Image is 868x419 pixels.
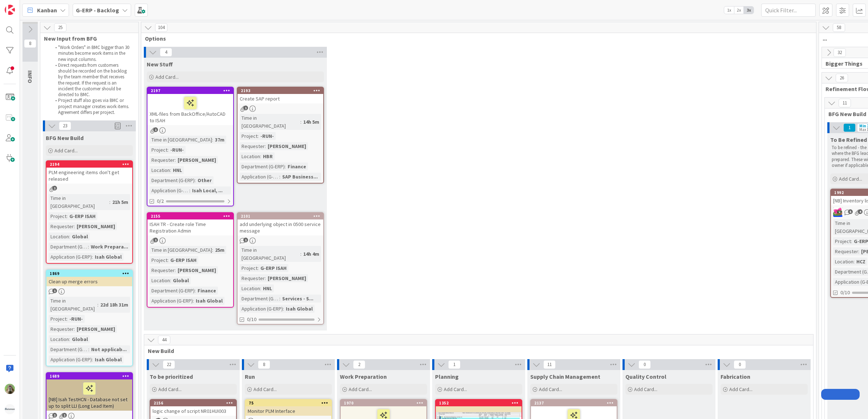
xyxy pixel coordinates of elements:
[147,61,173,68] span: New Stuff
[88,243,89,251] span: :
[241,214,323,219] div: 2101
[279,173,280,181] span: :
[98,301,130,309] div: 22d 18h 31m
[851,237,852,245] span: :
[240,132,257,140] div: Project
[444,386,467,393] span: Add Card...
[286,163,308,171] div: Finance
[240,114,300,130] div: Time in [GEOGRAPHIC_DATA]
[150,256,167,264] div: Project
[68,315,85,323] div: -RUN-
[24,39,36,48] span: 8
[253,386,277,393] span: Add Card...
[240,163,285,171] div: Department (G-ERP)
[88,345,89,353] span: :
[246,406,331,416] div: Monitor PLM Interface
[189,186,190,194] span: :
[167,256,169,264] span: :
[839,176,862,182] span: Add Card...
[833,237,851,245] div: Project
[163,360,175,369] span: 22
[27,70,34,83] span: INFO
[833,247,858,255] div: Requester
[49,297,97,313] div: Time in [GEOGRAPHIC_DATA]
[154,400,236,406] div: 2156
[833,48,846,57] span: 32
[50,162,132,167] div: 2194
[160,48,172,57] span: 4
[75,222,117,230] div: [PERSON_NAME]
[74,222,75,230] span: :
[839,99,851,107] span: 11
[150,400,236,406] div: 2156
[147,213,233,235] div: 2155ISAH TR - Create role Time Registration Admin
[151,88,233,93] div: 2197
[5,384,15,394] img: TT
[49,243,88,251] div: Department (G-ERP)
[259,132,276,140] div: -RUN-
[238,94,323,103] div: Create SAP report
[54,23,66,32] span: 25
[153,127,158,132] span: 1
[247,316,256,323] span: 0/10
[729,386,753,393] span: Add Card...
[5,404,15,414] img: avatar
[150,297,193,305] div: Application (G-ERP)
[70,335,90,343] div: Global
[147,87,233,125] div: 2197XML-files from BackOffice/AutoCAD to ISAH
[259,264,288,272] div: G-ERP ISAH
[147,94,233,125] div: XML-files from BackOffice/AutoCAD to ISAH
[194,297,224,305] div: Isah Global
[150,287,195,295] div: Department (G-ERP)
[341,400,426,406] div: 1970
[858,247,859,255] span: :
[46,373,132,379] div: 1689
[171,166,184,174] div: HNL
[69,335,70,343] span: :
[238,87,323,94] div: 2193
[66,212,68,220] span: :
[46,270,132,277] div: 1869
[439,400,522,406] div: 1352
[157,197,164,205] span: 0/2
[340,373,387,380] span: Work Preparation
[213,246,226,254] div: 25m
[46,134,84,141] span: BFG New Build
[110,198,130,206] div: 21h 5m
[543,360,556,369] span: 11
[158,336,170,344] span: 44
[300,118,301,126] span: :
[280,295,315,303] div: Services - S...
[150,276,170,284] div: Location
[238,87,323,103] div: 2193Create SAP report
[167,146,169,154] span: :
[240,246,300,262] div: Time in [GEOGRAPHIC_DATA]
[261,152,275,160] div: HBR
[855,258,867,266] div: HCZ
[51,45,130,62] li: "Work Orders" in BMC bigger than 30 minutes become work items in the new input columns.
[853,258,855,266] span: :
[54,147,78,154] span: Add Card...
[240,142,265,150] div: Requester
[150,406,236,416] div: logic change of script NR01HUI003
[240,274,265,282] div: Requester
[243,106,248,110] span: 1
[92,356,93,363] span: :
[240,305,283,313] div: Application (G-ERP)
[158,386,182,393] span: Add Card...
[150,166,170,174] div: Location
[744,7,754,14] span: 3x
[284,305,315,313] div: Isah Global
[46,161,132,168] div: 2194
[539,386,562,393] span: Add Card...
[52,288,57,293] span: 1
[66,315,68,323] span: :
[300,250,301,258] span: :
[52,186,57,190] span: 1
[49,345,88,353] div: Department (G-ERP)
[46,168,132,184] div: PLM engineering items don't get released
[734,360,746,369] span: 0
[734,7,744,14] span: 2x
[175,266,176,274] span: :
[246,400,331,406] div: 75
